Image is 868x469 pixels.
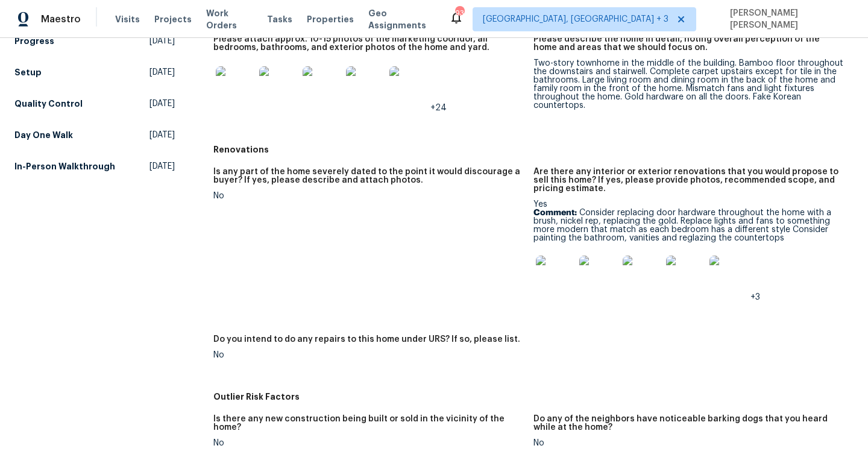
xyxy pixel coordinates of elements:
div: No [213,351,524,359]
h5: Do you intend to do any repairs to this home under URS? If so, please list. [213,335,520,344]
span: [DATE] [149,66,175,78]
h5: Please describe the home in detail, noting overall perception of the home and areas that we shoul... [533,35,844,52]
span: Work Orders [206,7,253,31]
h5: Renovations [213,143,854,156]
span: Tasks [267,15,292,24]
h5: In-Person Walkthrough [14,160,115,172]
span: Projects [154,13,192,25]
a: Quality Control[DATE] [14,93,175,115]
a: In-Person Walkthrough[DATE] [14,156,175,177]
p: Consider replacing door hardware throughout the home with a brush, nickel rep, replacing the gold... [533,209,844,242]
div: No [213,439,524,447]
h5: Outlier Risk Factors [213,391,854,403]
div: 93 [455,7,464,19]
h5: Quality Control [14,98,83,110]
a: Setup[DATE] [14,61,175,83]
h5: Is any part of the home severely dated to the point it would discourage a buyer? If yes, please d... [213,168,524,184]
span: [PERSON_NAME] [PERSON_NAME] [725,7,850,31]
h5: Do any of the neighbors have noticeable barking dogs that you heard while at the home? [533,415,844,432]
h5: Is there any new construction being built or sold in the vicinity of the home? [213,415,524,432]
h5: Setup [14,66,42,78]
a: Progress[DATE] [14,30,175,52]
b: Comment: [533,209,577,217]
span: +3 [750,293,760,301]
div: Two-story townhome in the middle of the building. Bamboo floor throughout the downstairs and stai... [533,59,844,110]
span: [DATE] [149,129,175,141]
div: Yes [533,200,844,301]
h5: Are there any interior or exterior renovations that you would propose to sell this home? If yes, ... [533,168,844,193]
span: Visits [115,13,140,25]
a: Day One Walk[DATE] [14,124,175,146]
span: +24 [430,104,447,112]
span: [DATE] [149,35,175,47]
h5: Progress [14,35,54,47]
div: No [213,192,524,200]
span: Properties [307,13,354,25]
span: Geo Assignments [368,7,435,31]
span: [DATE] [149,160,175,172]
div: No [533,439,844,447]
h5: Please attach approx. 10-15 photos of the marketing cooridor, all bedrooms, bathrooms, and exteri... [213,35,524,52]
span: [GEOGRAPHIC_DATA], [GEOGRAPHIC_DATA] + 3 [483,13,668,25]
span: [DATE] [149,98,175,110]
h5: Day One Walk [14,129,73,141]
span: Maestro [41,13,81,25]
